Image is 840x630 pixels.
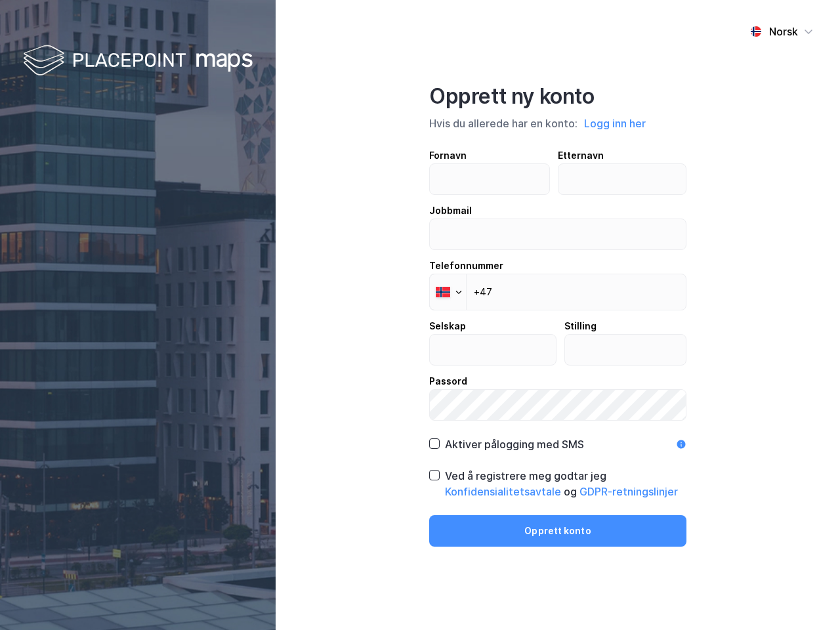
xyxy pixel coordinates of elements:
[429,83,686,110] div: Opprett ny konto
[774,567,840,630] iframe: Chat Widget
[23,42,253,81] img: logo-white.f07954bde2210d2a523dddb988cd2aa7.svg
[429,203,686,219] div: Jobbmail
[429,148,550,163] div: Fornavn
[429,318,556,334] div: Selskap
[445,468,686,499] div: Ved å registrere meg godtar jeg og
[445,436,584,452] div: Aktiver pålogging med SMS
[429,373,686,389] div: Passord
[429,258,686,274] div: Telefonnummer
[558,148,687,163] div: Etternavn
[429,515,686,547] button: Opprett konto
[429,274,686,310] input: Telefonnummer
[564,318,687,334] div: Stilling
[769,24,798,39] div: Norsk
[580,115,650,132] button: Logg inn her
[429,115,686,132] div: Hvis du allerede har en konto:
[430,274,466,310] div: Norway: + 47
